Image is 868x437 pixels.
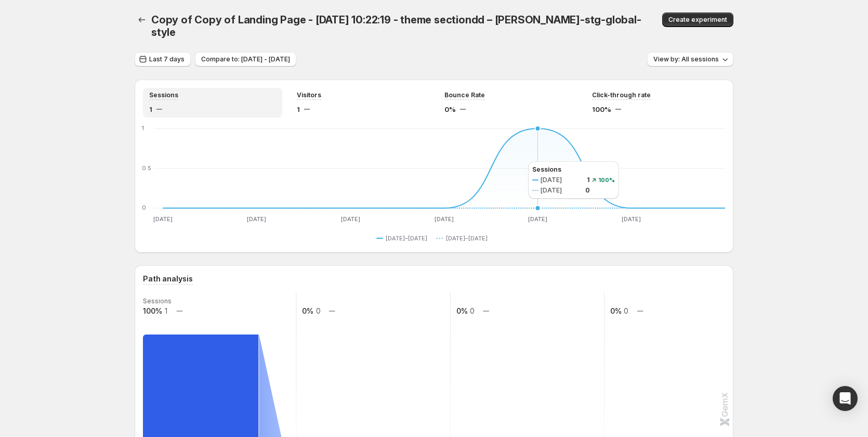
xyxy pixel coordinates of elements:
[624,306,628,315] text: 0
[444,104,456,114] span: 0%
[165,306,167,315] text: 1
[201,55,290,63] span: Compare to: [DATE] - [DATE]
[662,12,733,27] button: Create experiment
[297,104,300,114] span: 1
[622,215,641,223] text: [DATE]
[153,215,173,223] text: [DATE]
[444,91,485,99] span: Bounce Rate
[435,215,454,223] text: [DATE]
[653,55,719,63] span: View by: All sessions
[456,306,468,315] text: 0%
[151,14,641,38] span: Copy of Copy of Landing Page - [DATE] 10:22:19 - theme sectiondd – [PERSON_NAME]-stg-global-style
[297,91,321,99] span: Visitors
[592,104,611,114] span: 100%
[647,52,733,67] button: View by: All sessions
[386,234,427,242] span: [DATE]–[DATE]
[316,306,321,315] text: 0
[833,386,858,411] div: Open Intercom Messenger
[528,215,547,223] text: [DATE]
[446,234,488,242] span: [DATE]–[DATE]
[376,232,431,245] button: [DATE]–[DATE]
[247,215,266,223] text: [DATE]
[135,52,191,67] button: Last 7 days
[149,104,152,114] span: 1
[143,297,172,305] text: Sessions
[437,232,492,245] button: [DATE]–[DATE]
[143,306,162,315] text: 100%
[470,306,475,315] text: 0
[142,204,146,211] text: 0
[592,91,651,99] span: Click-through rate
[668,16,727,24] span: Create experiment
[341,215,360,223] text: [DATE]
[195,52,296,67] button: Compare to: [DATE] - [DATE]
[302,306,313,315] text: 0%
[149,55,185,63] span: Last 7 days
[143,274,193,284] h3: Path analysis
[610,306,622,315] text: 0%
[142,164,151,172] text: 0.5
[142,124,144,132] text: 1
[149,91,178,99] span: Sessions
